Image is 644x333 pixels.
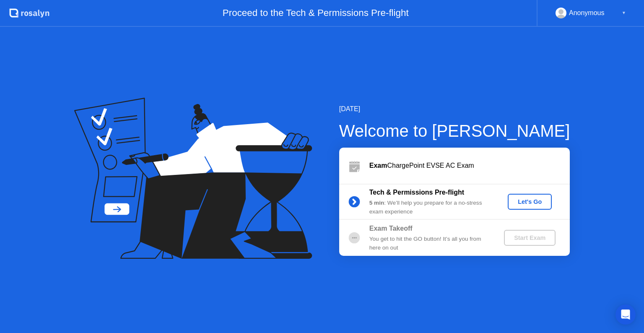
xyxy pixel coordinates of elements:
[369,199,490,216] div: : We’ll help you prepare for a no-stress exam experience
[339,104,570,114] div: [DATE]
[369,200,384,206] b: 5 min
[569,8,605,18] div: Anonymous
[369,162,387,169] b: Exam
[507,234,552,241] div: Start Exam
[508,194,552,210] button: Let's Go
[504,230,556,246] button: Start Exam
[369,189,464,196] b: Tech & Permissions Pre-flight
[511,198,548,205] div: Let's Go
[615,304,636,325] div: Open Intercom Messenger
[369,235,490,252] div: You get to hit the GO button! It’s all you from here on out
[369,161,570,171] div: ChargePoint EVSE AC Exam
[369,225,413,232] b: Exam Takeoff
[622,8,626,18] div: ▼
[339,118,570,143] div: Welcome to [PERSON_NAME]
